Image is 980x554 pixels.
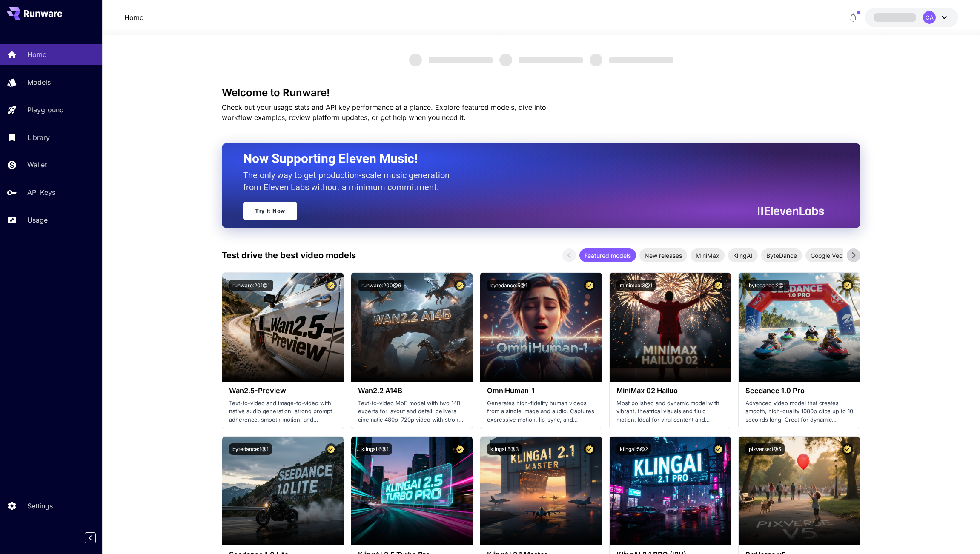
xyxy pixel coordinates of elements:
[487,280,531,291] button: bytedance:5@1
[222,273,344,382] img: alt
[325,443,337,455] button: Certified Model – Vetted for best performance and includes a commercial license.
[243,202,297,220] a: Try It Now
[27,501,53,511] p: Settings
[745,387,853,395] h3: Seedance 1.0 Pro
[616,387,724,395] h3: MiniMax 02 Hailuo
[691,248,725,262] div: MiniMax
[487,399,595,424] p: Generates high-fidelity human videos from a single image and audio. Captures expressive motion, l...
[865,8,958,27] button: CA
[124,12,143,23] nav: breadcrumb
[487,443,522,455] button: klingai:5@3
[480,437,602,545] img: alt
[480,273,602,382] img: alt
[222,249,356,262] p: Test drive the best video models
[616,443,651,455] button: klingai:5@2
[761,251,802,260] span: ByteDance
[358,280,404,291] button: runware:200@6
[124,12,143,23] a: Home
[27,187,55,197] p: API Keys
[728,248,758,262] div: KlingAI
[27,105,64,115] p: Playground
[351,437,473,545] img: alt
[739,437,860,545] img: alt
[584,280,595,291] button: Certified Model – Vetted for best performance and includes a commercial license.
[745,443,785,455] button: pixverse:1@5
[222,103,546,122] span: Check out your usage stats and API key performance at a glance. Explore featured models, dive int...
[325,280,337,291] button: Certified Model – Vetted for best performance and includes a commercial license.
[639,248,687,262] div: New releases
[454,280,466,291] button: Certified Model – Vetted for best performance and includes a commercial license.
[222,87,860,99] h3: Welcome to Runware!
[243,169,456,193] p: The only way to get production-scale music generation from Eleven Labs without a minimum commitment.
[27,77,51,87] p: Models
[487,387,595,395] h3: OmniHuman‑1
[584,443,595,455] button: Certified Model – Vetted for best performance and includes a commercial license.
[713,280,724,291] button: Certified Model – Vetted for best performance and includes a commercial license.
[691,251,725,260] span: MiniMax
[842,280,853,291] button: Certified Model – Vetted for best performance and includes a commercial license.
[222,437,344,545] img: alt
[728,251,758,260] span: KlingAI
[27,132,50,143] p: Library
[842,443,853,455] button: Certified Model – Vetted for best performance and includes a commercial license.
[229,443,272,455] button: bytedance:1@1
[351,273,473,382] img: alt
[85,532,96,543] button: Collapse sidebar
[639,251,687,260] span: New releases
[27,160,47,170] p: Wallet
[454,443,466,455] button: Certified Model – Vetted for best performance and includes a commercial license.
[358,387,466,395] h3: Wan2.2 A14B
[610,273,731,382] img: alt
[91,530,102,545] div: Collapse sidebar
[739,273,860,382] img: alt
[805,251,848,260] span: Google Veo
[616,280,656,291] button: minimax:3@1
[616,399,724,424] p: Most polished and dynamic model with vibrant, theatrical visuals and fluid motion. Ideal for vira...
[745,399,853,424] p: Advanced video model that creates smooth, high-quality 1080p clips up to 10 seconds long. Great f...
[229,280,273,291] button: runware:201@1
[713,443,724,455] button: Certified Model – Vetted for best performance and includes a commercial license.
[229,387,337,395] h3: Wan2.5-Preview
[27,49,46,60] p: Home
[27,215,48,225] p: Usage
[579,248,636,262] div: Featured models
[229,399,337,424] p: Text-to-video and image-to-video with native audio generation, strong prompt adherence, smooth mo...
[358,399,466,424] p: Text-to-video MoE model with two 14B experts for layout and detail; delivers cinematic 480p–720p ...
[805,248,848,262] div: Google Veo
[745,280,789,291] button: bytedance:2@1
[610,437,731,545] img: alt
[923,11,936,24] div: CA
[761,248,802,262] div: ByteDance
[579,251,636,260] span: Featured models
[243,151,818,167] h2: Now Supporting Eleven Music!
[358,443,392,455] button: klingai:6@1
